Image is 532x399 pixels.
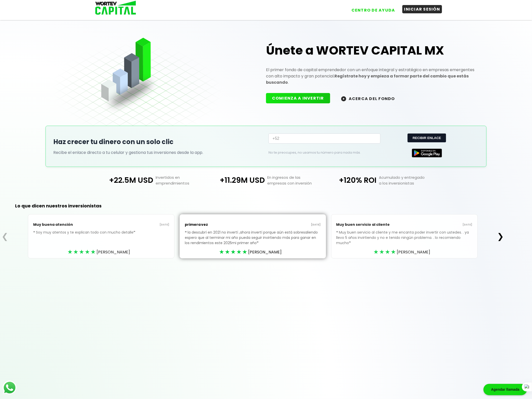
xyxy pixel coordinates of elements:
h2: Haz crecer tu dinero con un solo clic [53,137,263,147]
button: ❯ [496,231,505,241]
p: [DATE] [404,223,472,227]
span: ❞ [349,240,352,245]
span: ❝ [185,230,188,235]
p: Muy buen servicio al cliente y me encanta poder invertir con ustedes. . ya llevo 5 años invirtien... [336,230,472,253]
span: ❝ [33,230,36,235]
p: No te preocupes, no usamos tu número para nada más. [269,150,372,155]
a: INICIAR SESIÓN [397,2,442,14]
img: logos_whatsapp-icon.242b2217.svg [3,381,17,395]
button: RECIBIR ENLACE [408,134,446,142]
span: ❞ [257,240,260,245]
span: ❝ [336,230,339,235]
span: ❞ [134,230,136,235]
p: Soy muy atentos y te explican todo con mucho detalle [33,230,169,243]
div: ★★★★ [374,248,397,256]
button: INICIAR SESIÓN [402,5,442,13]
button: ACERCA DEL FONDO [335,93,401,104]
a: CENTRO DE AYUDA [344,2,397,14]
div: ★★★★★ [68,248,97,256]
p: [DATE] [253,223,321,227]
p: Muy buena atención [33,219,101,230]
button: COMIENZA A INVERTIR [266,93,330,103]
p: Muy buen servicio al cliente [336,219,405,230]
div: Agendar llamada [483,384,527,395]
p: El primer fondo de capital emprendedor con un enfoque integral y estratégico en empresas emergent... [266,67,479,85]
span: [PERSON_NAME] [97,249,130,255]
div: ★★★★★ [219,248,248,256]
button: CENTRO DE AYUDA [349,6,397,14]
p: Invertidos en emprendimientos [153,174,210,186]
img: wortev-capital-acerca-del-fondo [341,96,346,101]
strong: Regístrate hoy y empieza a formar parte del cambio que estás buscando [266,73,469,85]
p: +11.29M USD [210,174,265,186]
p: +22.5M USD [98,174,153,186]
p: Recibe el enlace directo a tu celular y gestiona tus inversiones desde la app. [53,149,263,156]
p: En ingresos de las empresas con inversión [265,174,322,186]
p: Acumulado y entregado a los inversionistas [376,174,433,186]
p: +120% ROI [322,174,376,186]
img: Google Play [412,149,442,157]
p: primera vez [185,219,253,230]
p: la descubrí en 2021 no invertí ,ahora invertí porque aún está sobresaliendo espero que al termina... [185,230,321,253]
h1: Únete a WORTEV CAPITAL MX [266,42,479,59]
a: COMIENZA A INVERTIR [266,95,335,101]
span: [PERSON_NAME] [248,249,282,255]
span: [PERSON_NAME] [397,249,430,255]
p: [DATE] [101,223,169,227]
